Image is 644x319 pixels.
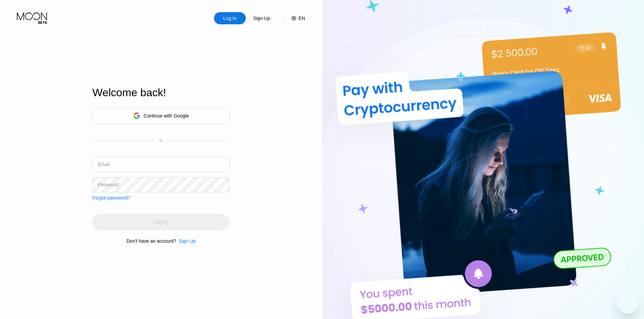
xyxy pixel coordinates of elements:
[617,292,639,314] iframe: Button to launch messaging window
[92,86,230,99] div: Welcome back!
[92,195,130,201] div: Forgot password?
[179,238,196,244] div: Sign Up
[214,12,246,24] div: Log In
[246,12,278,24] div: Sign Up
[144,113,189,118] div: Continue with Google
[284,12,305,24] div: EN
[159,138,163,143] div: or
[253,15,271,22] div: Sign Up
[126,238,176,244] div: Don't have an account?
[98,182,118,187] div: Password
[98,162,110,167] div: Email
[176,238,196,244] div: Sign Up
[299,16,305,21] div: EN
[223,15,237,22] div: Log In
[92,107,230,124] div: Continue with Google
